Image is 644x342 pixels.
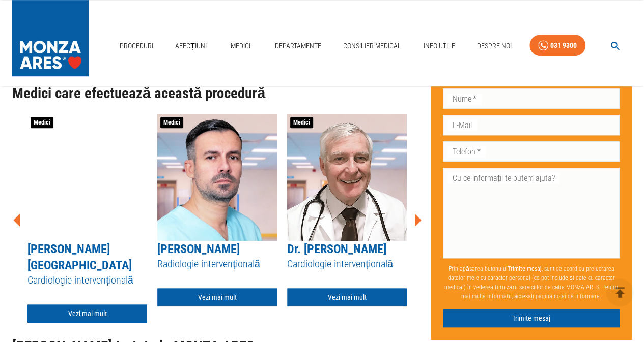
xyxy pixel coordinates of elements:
img: Dr. Alexandru Hagău [287,114,407,241]
button: delete [606,278,634,306]
a: [PERSON_NAME] [157,242,240,256]
b: Trimite mesaj [507,265,541,272]
a: Despre Noi [473,36,516,56]
a: [PERSON_NAME][GEOGRAPHIC_DATA] [27,242,132,272]
img: Dr. Razvan Stanciulescu [157,114,277,241]
h2: Medici care efectuează această procedură [12,85,423,102]
a: Info Utile [419,36,459,56]
a: Vezi mai mult [287,288,407,307]
a: Vezi mai mult [27,304,147,323]
a: Consilier Medical [339,36,405,56]
a: Dr. [PERSON_NAME] [287,242,386,256]
a: Vezi mai mult [157,288,277,307]
span: Medici [290,117,313,128]
span: Medici [31,117,53,128]
a: Departamente [271,36,325,56]
a: Medici [225,36,257,56]
p: Prin apăsarea butonului , sunt de acord cu prelucrarea datelor mele cu caracter personal (ce pot ... [443,260,620,305]
span: Medici [160,117,183,128]
div: 031 9300 [550,39,577,52]
a: Afecțiuni [171,36,211,56]
a: 031 9300 [529,35,585,56]
h5: Cardiologie intervențională [27,273,147,287]
button: Trimite mesaj [443,309,620,328]
h5: Radiologie intervențională [157,257,277,271]
a: Proceduri [116,36,157,56]
h5: Cardiologie intervențională [287,257,407,271]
